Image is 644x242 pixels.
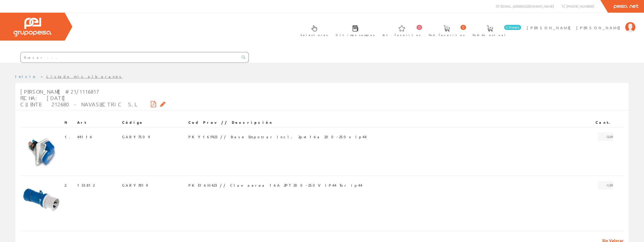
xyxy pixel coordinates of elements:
[21,52,239,62] input: Buscar ...
[501,4,554,8] span: [EMAIL_ADDRESS][DOMAIN_NAME]
[417,25,422,30] span: 0
[20,89,139,107] span: [PERSON_NAME] #21/1116817 Fecha: [DATE] Cliente: 212680 - NAVASLECTRIC S.L.
[186,118,570,127] th: Cod Prov // Descripción
[77,181,94,189] span: 135812
[383,32,421,38] span: Art. favoritos
[188,132,367,141] span: PKY16F423 // Base Empotrar Incl. 2p+t 16a 200-250v Ip44
[527,21,635,26] a: [PERSON_NAME] [PERSON_NAME]
[64,132,73,141] span: 1
[429,32,465,38] span: Ped. favoritos
[13,18,52,37] img: Grupo Peisa
[460,25,466,30] span: 0
[62,118,75,127] th: N
[598,181,613,189] span: -1,00
[295,21,331,40] a: Selectores
[473,32,507,38] span: Pedido actual
[570,118,615,127] th: Cant.
[301,32,328,38] span: Selectores
[75,118,120,127] th: Art
[120,118,186,127] th: Código
[504,25,521,30] span: 0 línea/s
[22,181,60,219] img: Foto artículo (150x150)
[336,32,375,38] span: Últimas compras
[15,74,37,79] a: Inicio
[151,102,156,106] i: Descargar PDF
[66,183,70,187] a: .
[46,74,123,79] a: Listado mis albaranes
[566,4,594,8] span: [PHONE_NUMBER]
[69,134,73,139] a: .
[331,21,377,40] a: Últimas compras
[122,132,150,141] span: GARY7509
[160,102,166,106] i: Solicitar por email copia firmada
[527,25,623,30] span: [PERSON_NAME] [PERSON_NAME]
[188,181,362,189] span: PKE16M423 // Clav aerea 16A 2PT 200-250V IP44 Tor ip44
[77,132,93,141] span: 44116
[598,132,613,141] span: -3,00
[122,181,147,189] span: GARY7819
[22,132,60,170] img: Foto artículo (150x150)
[64,181,70,189] span: 2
